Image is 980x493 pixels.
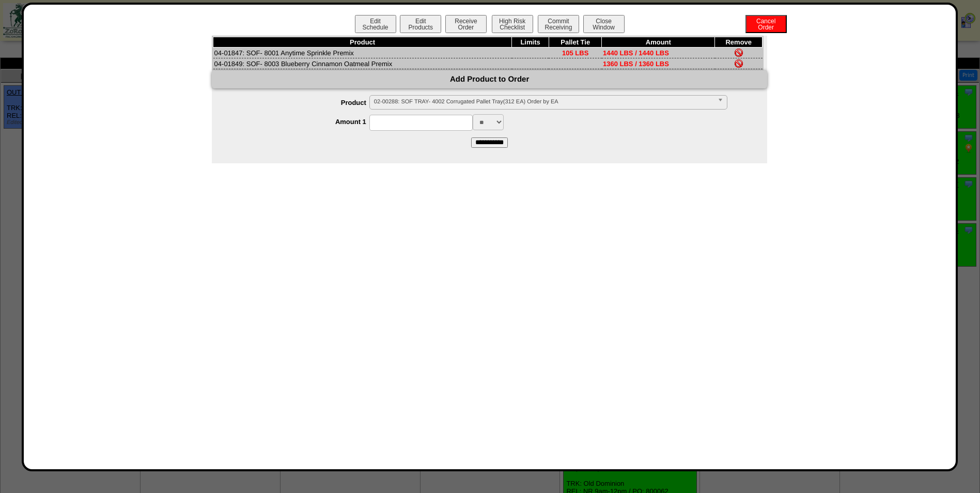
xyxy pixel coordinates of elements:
span: 105 LBS [562,49,588,57]
label: Product [232,99,369,106]
button: EditProducts [400,15,441,33]
th: Remove [715,37,763,48]
span: 1440 LBS / 1440 LBS [603,49,669,57]
button: ReceiveOrder [445,15,487,33]
th: Product [213,37,512,48]
a: High RiskChecklist [491,24,536,31]
span: 02-00288: SOF TRAY- 4002 Corrugated Pallet Tray(312 EA) Order by EA [374,96,713,108]
img: Remove Item [735,49,743,57]
button: High RiskChecklist [492,15,533,33]
img: Remove Item [735,59,743,68]
td: 04-01849: SOF- 8003 Blueberry Cinnamon Oatmeal Premix [213,58,512,69]
th: Amount [602,37,715,48]
button: CloseWindow [583,15,625,33]
button: EditSchedule [355,15,396,33]
button: CancelOrder [745,15,787,33]
td: 04-01847: SOF- 8001 Anytime Sprinkle Premix [213,48,512,58]
span: 1360 LBS / 1360 LBS [603,60,669,68]
div: Add Product to Order [212,70,767,88]
a: CloseWindow [582,23,626,31]
label: Amount 1 [232,118,369,126]
th: Limits [512,37,549,48]
button: CommitReceiving [538,15,579,33]
th: Pallet Tie [549,37,602,48]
